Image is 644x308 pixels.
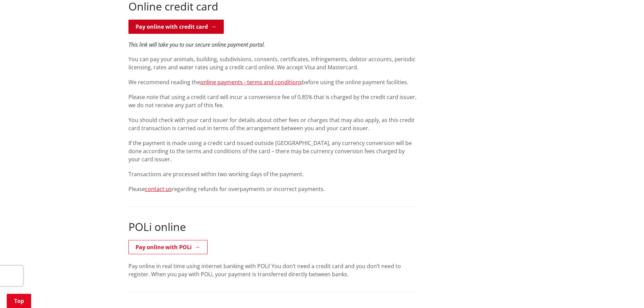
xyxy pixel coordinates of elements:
a: Pay online with credit card [128,20,224,34]
iframe: Messenger Launcher [613,280,637,304]
a: contact us [145,185,172,193]
a: Top [7,294,31,308]
h2: POLi online [128,220,416,233]
p: Pay online in real time using internet banking with POLi! You don’t need a credit card and you do... [128,262,416,278]
p: We recommend reading the before using the online payment facilities. [128,78,416,86]
p: Please note that using a credit card will incur a convenience fee of 0.85% that is charged by the... [128,93,416,109]
a: Pay online with POLi [128,240,208,254]
p: Transactions are processed within two working days of the payment. [128,170,416,178]
p: If the payment is made using a credit card issued outside [GEOGRAPHIC_DATA], any currency convers... [128,139,416,163]
p: You should check with your card issuer for details about other fees or charges that may also appl... [128,116,416,132]
em: This link will take you to our secure online payment portal. [128,41,265,48]
a: online payments - terms and conditions [200,78,302,86]
p: You can pay your animals, building, subdivisions, consents, certificates, infringements, debtor a... [128,55,416,71]
p: Please regarding refunds for overpayments or incorrect payments. [128,185,416,193]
